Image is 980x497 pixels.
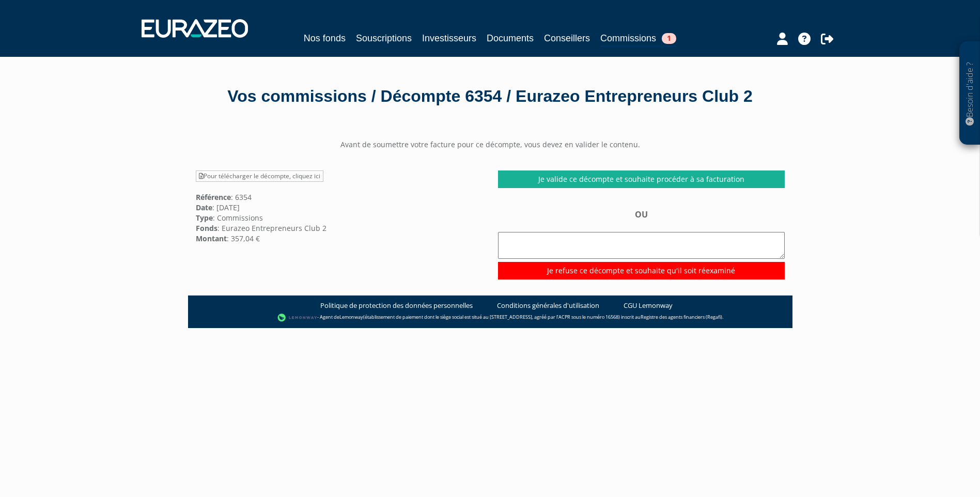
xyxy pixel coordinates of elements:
[196,170,323,182] a: Pour télécharger le décompte, cliquez ici
[964,47,976,140] p: Besoin d'aide ?
[320,301,473,310] a: Politique de protection des données personnelles
[196,234,227,243] strong: Montant
[196,85,785,108] div: Vos commissions / Décompte 6354 / Eurazeo Entrepreneurs Club 2
[498,209,785,279] div: OU
[142,19,248,38] img: 1732889491-logotype_eurazeo_blanc_rvb.png
[277,313,317,323] img: logo-lemonway.png
[544,31,590,45] a: Conseillers
[188,139,792,150] center: Avant de soumettre votre facture pour ce décompte, vous devez en valider le contenu.
[196,203,212,212] strong: Date
[196,223,217,233] strong: Fonds
[498,170,785,188] a: Je valide ce décompte et souhaite procéder à sa facturation
[497,301,599,310] a: Conditions générales d'utilisation
[339,314,363,320] a: Lemonway
[641,314,722,320] a: Registre des agents financiers (Regafi)
[304,31,346,45] a: Nos fonds
[188,170,490,244] div: : 6354 : [DATE] : Commissions : Eurazeo Entrepreneurs Club 2 : 357,04 €
[624,301,673,310] a: CGU Lemonway
[422,31,476,45] a: Investisseurs
[487,31,534,45] a: Documents
[196,192,231,202] strong: Référence
[198,313,782,323] div: - Agent de (établissement de paiement dont le siège social est situé au [STREET_ADDRESS], agréé p...
[600,31,676,47] a: Commissions1
[498,262,785,279] input: Je refuse ce décompte et souhaite qu'il soit réexaminé
[356,31,412,45] a: Souscriptions
[196,213,213,223] strong: Type
[662,33,676,44] span: 1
